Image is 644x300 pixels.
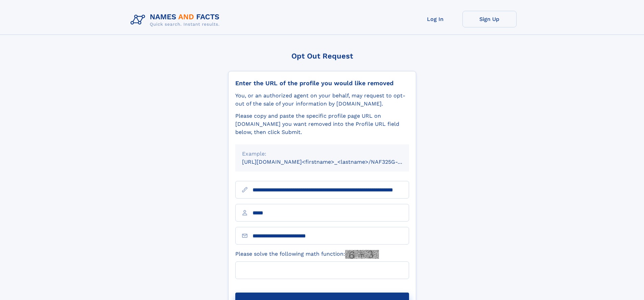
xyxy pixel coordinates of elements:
[408,11,462,27] a: Log In
[235,112,409,136] div: Please copy and paste the specific profile page URL on [DOMAIN_NAME] you want removed into the Pr...
[235,92,409,108] div: You, or an authorized agent on your behalf, may request to opt-out of the sale of your informatio...
[128,11,225,29] img: Logo Names and Facts
[242,150,402,158] div: Example:
[242,159,422,165] small: [URL][DOMAIN_NAME]<firstname>_<lastname>/NAF325G-xxxxxxxx
[235,250,379,259] label: Please solve the following math function:
[462,11,517,27] a: Sign Up
[228,52,416,60] div: Opt Out Request
[235,79,409,87] div: Enter the URL of the profile you would like removed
